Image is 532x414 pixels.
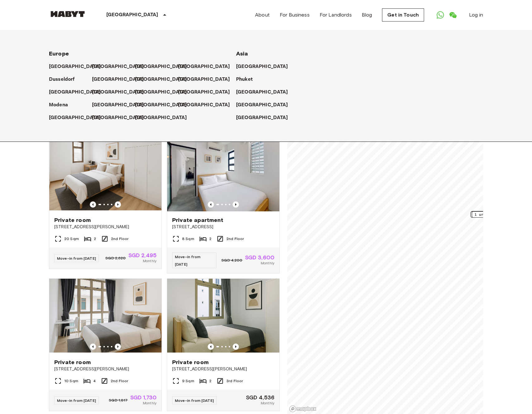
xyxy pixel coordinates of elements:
[143,258,157,264] span: Monthly
[49,63,107,70] a: [GEOGRAPHIC_DATA]
[175,254,201,267] span: Move-in from [DATE]
[209,236,211,242] span: 2
[105,255,126,261] span: SGD 2,620
[109,397,128,403] span: SGD 1,817
[64,236,79,242] span: 20 Sqm
[178,76,236,83] a: [GEOGRAPHIC_DATA]
[236,76,253,83] p: Phuket
[92,114,144,122] p: [GEOGRAPHIC_DATA]
[143,400,157,406] span: Monthly
[92,63,150,70] a: [GEOGRAPHIC_DATA]
[178,101,230,109] p: [GEOGRAPHIC_DATA]
[128,253,157,258] span: SGD 2,495
[57,256,96,261] span: Move-in from [DATE]
[115,201,121,208] button: Previous image
[135,114,187,122] p: [GEOGRAPHIC_DATA]
[236,89,288,96] p: [GEOGRAPHIC_DATA]
[57,398,96,403] span: Move-in from [DATE]
[111,378,128,384] span: 2nd Floor
[221,258,242,263] span: SGD 4,200
[226,378,243,384] span: 3rd Floor
[90,344,96,350] button: Previous image
[92,101,144,109] p: [GEOGRAPHIC_DATA]
[92,76,144,83] p: [GEOGRAPHIC_DATA]
[178,76,230,83] p: [GEOGRAPHIC_DATA]
[289,405,317,412] a: Mapbox logo
[236,89,294,96] a: [GEOGRAPHIC_DATA]
[92,63,144,70] p: [GEOGRAPHIC_DATA]
[167,279,279,354] img: Marketing picture of unit SG-01-001-014-01
[135,63,193,70] a: [GEOGRAPHIC_DATA]
[92,114,150,122] a: [GEOGRAPHIC_DATA]
[130,395,157,400] span: SGD 1,730
[261,260,274,266] span: Monthly
[255,11,270,19] a: About
[135,89,193,96] a: [GEOGRAPHIC_DATA]
[64,378,78,384] span: 10 Sqm
[92,89,144,96] p: [GEOGRAPHIC_DATA]
[475,212,517,217] span: 1 units from S$3990
[182,378,194,384] span: 9 Sqm
[178,89,236,96] a: [GEOGRAPHIC_DATA]
[236,101,294,109] a: [GEOGRAPHIC_DATA]
[471,211,521,221] div: Map marker
[92,89,150,96] a: [GEOGRAPHIC_DATA]
[246,395,274,400] span: SGD 4,536
[320,11,352,19] a: For Landlords
[178,63,236,70] a: [GEOGRAPHIC_DATA]
[49,114,107,122] a: [GEOGRAPHIC_DATA]
[135,76,193,83] a: [GEOGRAPHIC_DATA]
[178,63,230,70] p: [GEOGRAPHIC_DATA]
[261,400,274,406] span: Monthly
[471,211,521,221] div: Map marker
[362,11,372,19] a: Blog
[92,76,150,83] a: [GEOGRAPHIC_DATA]
[233,201,239,208] button: Previous image
[236,63,294,70] a: [GEOGRAPHIC_DATA]
[172,216,224,224] span: Private apartment
[49,101,74,109] a: Modena
[49,114,101,122] p: [GEOGRAPHIC_DATA]
[178,101,236,109] a: [GEOGRAPHIC_DATA]
[280,11,310,19] a: For Business
[382,8,424,22] a: Get in Touch
[236,63,288,70] p: [GEOGRAPHIC_DATA]
[49,89,101,96] p: [GEOGRAPHIC_DATA]
[236,114,288,122] p: [GEOGRAPHIC_DATA]
[54,359,91,366] span: Private room
[135,89,187,96] p: [GEOGRAPHIC_DATA]
[94,236,96,242] span: 2
[135,76,187,83] p: [GEOGRAPHIC_DATA]
[172,224,274,230] span: [STREET_ADDRESS]
[135,114,193,122] a: [GEOGRAPHIC_DATA]
[236,101,288,109] p: [GEOGRAPHIC_DATA]
[106,11,158,19] p: [GEOGRAPHIC_DATA]
[233,344,239,350] button: Previous image
[49,63,101,70] p: [GEOGRAPHIC_DATA]
[226,236,244,242] span: 2nd Floor
[434,9,447,21] a: Open WhatsApp
[178,89,230,96] p: [GEOGRAPHIC_DATA]
[236,50,248,57] span: Asia
[49,11,86,17] img: Habyt
[49,279,162,354] img: Marketing picture of unit SG-01-001-001-04
[172,359,209,366] span: Private room
[469,11,483,19] a: Log in
[49,137,162,211] img: Marketing picture of unit SG-01-001-006-01
[93,378,96,384] span: 4
[135,101,187,109] p: [GEOGRAPHIC_DATA]
[167,137,279,211] img: Marketing picture of unit SG-01-054-007-01
[49,278,162,411] a: Marketing picture of unit SG-01-001-001-04Previous imagePrevious imagePrivate room[STREET_ADDRESS...
[208,344,214,350] button: Previous image
[49,76,75,83] p: Dusseldorf
[49,101,68,109] p: Modena
[172,366,274,372] span: [STREET_ADDRESS][PERSON_NAME]
[182,236,194,242] span: 8 Sqm
[472,211,520,221] div: Map marker
[90,201,96,208] button: Previous image
[49,136,162,269] a: Marketing picture of unit SG-01-001-006-01Previous imagePrevious imagePrivate room[STREET_ADDRESS...
[54,216,91,224] span: Private room
[54,224,157,230] span: [STREET_ADDRESS][PERSON_NAME]
[167,136,280,273] a: Marketing picture of unit SG-01-054-007-01Previous imagePrevious imagePrivate apartment[STREET_AD...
